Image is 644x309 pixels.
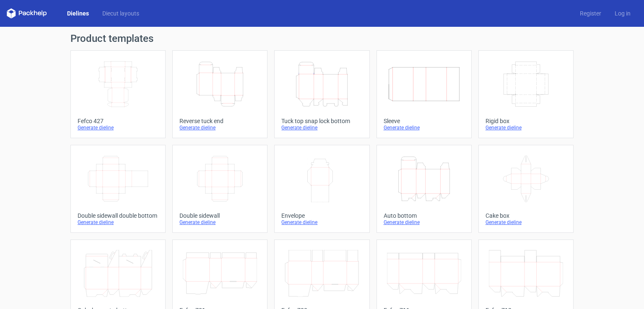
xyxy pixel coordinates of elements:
a: Dielines [60,9,96,18]
div: Generate dieline [384,219,465,226]
a: Reverse tuck endGenerate dieline [172,50,267,138]
div: Double sidewall double bottom [78,212,158,219]
div: Reverse tuck end [179,118,260,124]
div: Cake box [486,212,566,219]
div: Double sidewall [179,212,260,219]
div: Generate dieline [486,124,566,131]
a: Fefco 427Generate dieline [70,50,166,138]
div: Generate dieline [281,124,362,131]
a: Double sidewallGenerate dieline [172,145,267,233]
div: Rigid box [486,118,566,124]
a: Double sidewall double bottomGenerate dieline [70,145,166,233]
div: Tuck top snap lock bottom [281,118,362,124]
h1: Product templates [70,33,574,44]
div: Fefco 427 [78,118,158,124]
a: EnvelopeGenerate dieline [274,145,369,233]
a: SleeveGenerate dieline [377,50,472,138]
div: Generate dieline [179,219,260,226]
div: Envelope [281,212,362,219]
a: Rigid boxGenerate dieline [478,50,574,138]
div: Generate dieline [78,219,158,226]
a: Auto bottomGenerate dieline [377,145,472,233]
div: Sleeve [384,118,465,124]
div: Generate dieline [78,124,158,131]
div: Auto bottom [384,212,465,219]
a: Cake boxGenerate dieline [478,145,574,233]
a: Register [573,9,608,18]
a: Diecut layouts [96,9,146,18]
div: Generate dieline [486,219,566,226]
div: Generate dieline [179,124,260,131]
a: Log in [608,9,637,18]
div: Generate dieline [384,124,465,131]
div: Generate dieline [281,219,362,226]
a: Tuck top snap lock bottomGenerate dieline [274,50,369,138]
